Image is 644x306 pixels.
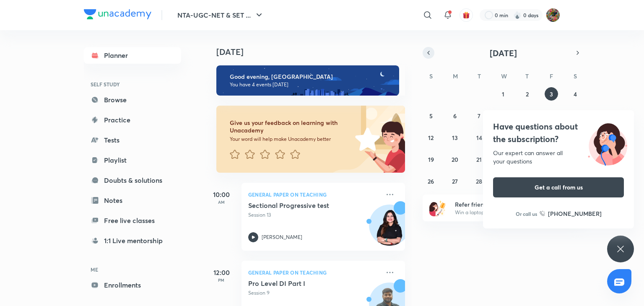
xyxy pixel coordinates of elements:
[502,90,504,98] abbr: October 1, 2025
[84,232,181,249] a: 1:1 Live mentorship
[460,8,473,22] button: avatar
[452,134,458,142] abbr: October 13, 2025
[248,201,353,210] h5: Sectional Progressive test
[448,131,462,144] button: October 13, 2025
[490,47,517,59] span: [DATE]
[84,152,181,169] a: Playlist
[496,87,510,101] button: October 1, 2025
[452,156,458,163] abbr: October 20, 2025
[513,11,522,19] img: streak
[546,8,560,22] img: Kumkum Bhamra
[84,47,181,64] a: Planner
[550,72,553,80] abbr: Friday
[84,77,181,91] h6: SELF STUDY
[429,72,433,80] abbr: Sunday
[476,177,482,185] abbr: October 28, 2025
[424,109,438,122] button: October 5, 2025
[424,174,438,188] button: October 26, 2025
[230,119,352,134] h6: Give us your feedback on learning with Unacademy
[248,211,380,219] p: Session 13
[424,131,438,144] button: October 12, 2025
[230,136,352,143] p: Your word will help make Unacademy better
[516,210,537,218] p: Or call us
[501,72,507,80] abbr: Wednesday
[520,87,534,101] button: October 2, 2025
[476,156,482,163] abbr: October 21, 2025
[473,153,486,166] button: October 21, 2025
[545,109,558,122] button: October 10, 2025
[327,106,405,173] img: feedback_image
[448,109,462,122] button: October 6, 2025
[540,209,602,218] a: [PHONE_NUMBER]
[205,267,238,277] h5: 12:00
[84,262,181,277] h6: ME
[248,189,380,200] p: General Paper on Teaching
[473,109,486,122] button: October 7, 2025
[525,72,529,80] abbr: Thursday
[84,132,181,148] a: Tests
[545,87,558,101] button: October 3, 2025
[84,277,181,293] a: Enrollments
[248,267,380,277] p: General Paper on Teaching
[569,87,582,101] button: October 4, 2025
[428,177,434,185] abbr: October 26, 2025
[84,9,151,21] a: Company Logo
[429,200,446,216] img: referral
[84,192,181,209] a: Notes
[548,209,602,218] h6: [PHONE_NUMBER]
[230,81,392,88] p: You have 4 events [DATE]
[493,177,624,197] button: Get a call from us
[172,7,269,23] button: NTA-UGC-NET & SET ...
[574,72,577,80] abbr: Saturday
[205,277,238,283] p: PM
[205,200,238,205] p: AM
[429,112,433,120] abbr: October 5, 2025
[84,172,181,189] a: Doubts & solutions
[473,131,486,144] button: October 14, 2025
[520,109,534,122] button: October 9, 2025
[462,11,470,19] img: avatar
[428,134,434,142] abbr: October 12, 2025
[205,189,238,200] h5: 10:00
[478,112,480,120] abbr: October 7, 2025
[581,120,634,166] img: ttu_illustration_new.svg
[448,153,462,166] button: October 20, 2025
[550,90,553,98] abbr: October 3, 2025
[424,153,438,166] button: October 19, 2025
[476,134,482,142] abbr: October 14, 2025
[84,212,181,229] a: Free live classes
[84,112,181,128] a: Practice
[248,279,353,288] h5: Pro Level DI Part I
[473,174,486,188] button: October 28, 2025
[216,65,399,96] img: evening
[428,156,434,163] abbr: October 19, 2025
[84,9,151,19] img: Company Logo
[434,47,572,59] button: [DATE]
[453,72,458,80] abbr: Monday
[262,233,302,241] p: [PERSON_NAME]
[455,200,558,209] h6: Refer friends
[493,149,624,166] div: Our expert can answer all your questions
[574,90,577,98] abbr: October 4, 2025
[369,209,410,249] img: Avatar
[496,109,510,122] button: October 8, 2025
[455,209,558,216] p: Win a laptop, vouchers & more
[569,109,582,122] button: October 11, 2025
[216,47,413,57] h4: [DATE]
[448,174,462,188] button: October 27, 2025
[230,73,392,80] h6: Good evening, [GEOGRAPHIC_DATA]
[453,112,457,120] abbr: October 6, 2025
[452,177,458,185] abbr: October 27, 2025
[84,91,181,108] a: Browse
[478,72,481,80] abbr: Tuesday
[493,120,624,145] h4: Have questions about the subscription?
[248,289,380,297] p: Session 9
[526,90,529,98] abbr: October 2, 2025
